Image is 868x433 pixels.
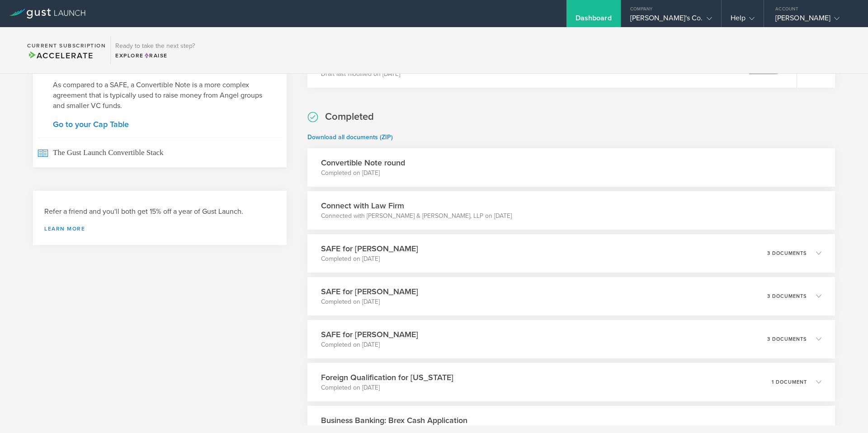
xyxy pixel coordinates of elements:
[576,14,612,27] div: Dashboard
[321,340,418,349] p: Completed on [DATE]
[144,52,168,59] span: Raise
[321,414,467,426] h3: Business Banking: Brex Cash Application
[115,43,195,49] h3: Ready to take the next step?
[321,212,512,221] p: Connected with [PERSON_NAME] & [PERSON_NAME], LLP on [DATE]
[115,52,195,60] div: Explore
[321,243,418,254] h3: SAFE for [PERSON_NAME]
[325,110,374,123] h2: Completed
[767,294,807,299] p: 3 documents
[53,80,267,111] p: As compared to a SAFE, a Convertible Note is a more complex agreement that is typically used to r...
[110,36,199,64] div: Ready to take the next step?ExploreRaise
[767,251,807,256] p: 3 documents
[321,70,460,79] p: Draft last modified on [DATE]
[321,297,418,306] p: Completed on [DATE]
[307,133,393,141] a: Download all documents (ZIP)
[321,329,418,340] h3: SAFE for [PERSON_NAME]
[772,380,807,385] p: 1 document
[775,14,852,27] div: [PERSON_NAME]
[731,14,755,27] div: Help
[321,169,405,178] p: Completed on [DATE]
[38,137,282,168] span: The Gust Launch Convertible Stack
[27,43,106,48] h2: Current Subscription
[321,383,453,392] p: Completed on [DATE]
[27,51,93,61] span: Accelerate
[321,254,418,264] p: Completed on [DATE]
[321,286,418,297] h3: SAFE for [PERSON_NAME]
[767,337,807,342] p: 3 documents
[321,157,405,169] h3: Convertible Note round
[44,207,275,217] h3: Refer a friend and you'll both get 15% off a year of Gust Launch.
[53,120,267,128] a: Go to your Cap Table
[321,372,453,383] h3: Foreign Qualification for [US_STATE]
[321,200,512,212] h3: Connect with Law Firm
[44,226,275,231] a: Learn more
[630,14,712,27] div: [PERSON_NAME]'s Co.
[33,137,287,168] a: The Gust Launch Convertible Stack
